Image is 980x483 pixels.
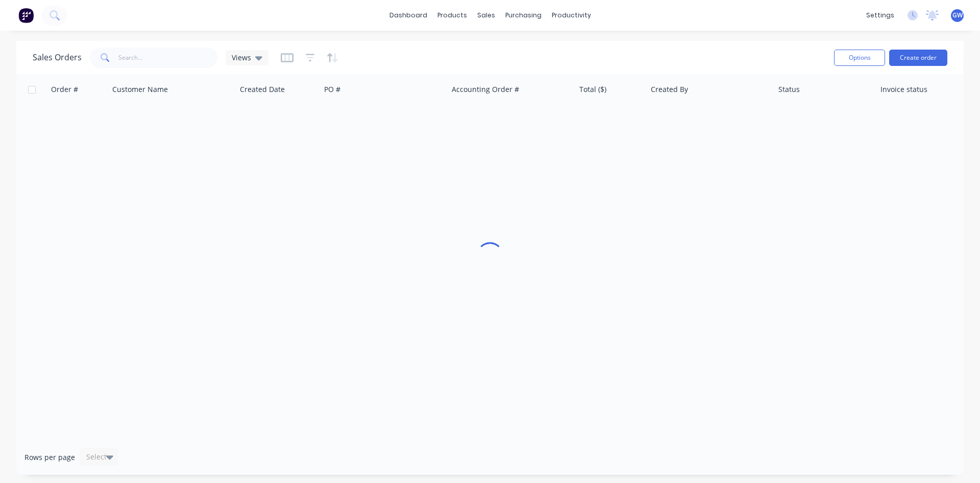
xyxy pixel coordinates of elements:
[86,452,113,462] div: Select...
[51,84,78,95] div: Order #
[952,11,963,20] span: GW
[834,50,885,66] button: Options
[324,84,340,95] div: PO #
[240,84,285,95] div: Created Date
[112,84,168,95] div: Customer Name
[472,8,500,23] div: sales
[452,84,519,95] div: Accounting Order #
[778,84,800,95] div: Status
[579,84,606,95] div: Total ($)
[33,53,82,62] h1: Sales Orders
[651,84,688,95] div: Created By
[432,8,472,23] div: products
[880,84,927,95] div: Invoice status
[18,8,34,23] img: Factory
[24,452,75,463] span: Rows per page
[232,52,251,63] span: Views
[384,8,432,23] a: dashboard
[889,50,947,66] button: Create order
[500,8,547,23] div: purchasing
[861,8,899,23] div: settings
[547,8,596,23] div: productivity
[118,48,218,68] input: Search...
